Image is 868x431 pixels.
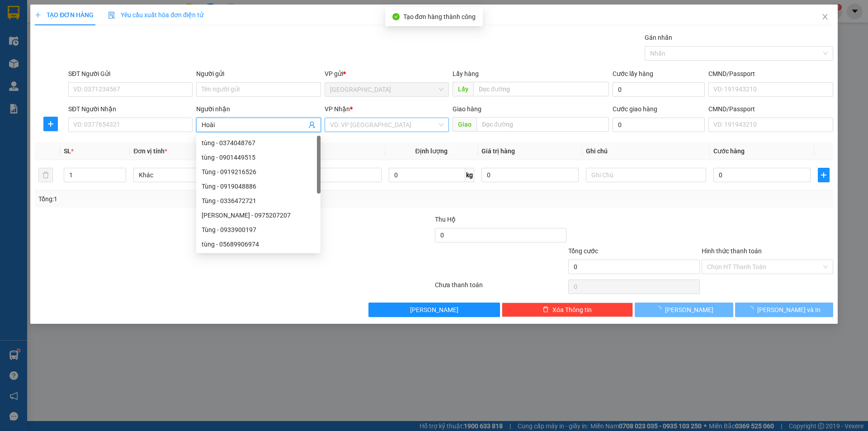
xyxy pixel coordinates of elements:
span: Khác [139,168,248,182]
div: Tùng - 0933900197 [196,223,321,237]
div: Người gửi [196,69,321,79]
span: Gửi: [8,8,22,17]
span: check-circle [392,13,400,20]
span: Lấy [453,82,473,96]
span: loading [655,306,665,313]
th: Ghi chú [582,142,710,160]
div: tùng - 0374048767 [196,136,321,150]
span: kg [465,168,474,182]
div: xuân tùng - 0975207207 [196,208,321,223]
span: Tạo đơn hàng thành công [403,13,476,20]
span: plus [818,171,829,179]
div: [PERSON_NAME] - 0975207207 [202,210,315,220]
div: SĐT Người Nhận [68,104,193,114]
span: delete [542,306,549,313]
span: Xóa Thông tin [552,305,592,315]
span: SL [64,147,71,155]
span: close [821,13,829,20]
label: Hình thức thanh toán [702,247,762,255]
input: Cước giao hàng [613,118,705,132]
div: tùng - 0901449515 [202,152,315,162]
div: 0937015566 [106,28,179,41]
img: icon [108,12,115,19]
div: [PERSON_NAME] [106,8,179,28]
button: [PERSON_NAME] [368,303,500,317]
div: Tùng - 0919216526 [196,165,321,179]
div: VP gửi [325,69,449,79]
span: Tổng cước [568,247,598,255]
span: SL [119,62,131,74]
input: VD: Bàn, Ghế [261,168,381,182]
div: CMND/Passport [708,69,833,79]
div: Tên hàng: 1 kiện hồ sơ ( : 1 ) [8,62,179,74]
button: Close [812,5,838,30]
div: [GEOGRAPHIC_DATA] [8,8,99,28]
button: plus [43,117,58,131]
span: plus [35,12,41,18]
label: Gán nhãn [645,34,672,41]
input: Dọc đường [476,117,609,132]
span: Giá trị hàng [481,147,515,155]
div: Tùng - 0919048886 [202,181,315,191]
div: Tùng - 0919048886 [196,179,321,194]
button: [PERSON_NAME] [635,303,733,317]
span: Giao hàng [453,105,481,113]
div: SĐT Người Gửi [68,69,193,79]
span: Yêu cầu xuất hóa đơn điện tử [108,11,203,19]
span: Lấy hàng [453,70,479,77]
div: tùng - 0901449515 [196,150,321,165]
input: Cước lấy hàng [613,82,705,97]
input: 0 [481,168,579,182]
span: loading [747,306,757,313]
label: Cước lấy hàng [613,70,653,77]
button: [PERSON_NAME] và In [735,303,833,317]
span: [PERSON_NAME] [410,305,458,315]
span: Đà Lạt [330,83,443,96]
input: Dọc đường [473,82,609,96]
div: tùng - 05689906974 [196,237,321,251]
div: Chưa thanh toán [434,280,567,296]
div: 0984080822 [8,28,99,41]
span: user-add [308,121,316,128]
span: Thu Hộ [435,216,456,223]
span: CƯỚC RỒI : [7,47,50,57]
div: Người nhận [196,104,321,114]
span: TẠO ĐƠN HÀNG [35,11,94,19]
label: Cước giao hàng [613,105,657,113]
span: VP Nhận [325,105,350,113]
span: [PERSON_NAME] [665,305,713,315]
span: plus [44,120,57,128]
div: Tùng - 0336472721 [202,196,315,206]
span: Nhận: [106,8,127,17]
button: delete [38,168,53,182]
div: Tùng - 0933900197 [202,225,315,235]
div: tùng - 05689906974 [202,239,315,249]
div: 30.000 [7,46,101,57]
span: Giao [453,117,476,132]
span: Định lượng [415,147,448,155]
button: plus [818,168,830,182]
div: tùng - 0374048767 [202,138,315,148]
span: Đơn vị tính [133,147,167,155]
button: deleteXóa Thông tin [502,303,633,317]
div: Tùng - 0919216526 [202,167,315,177]
div: CMND/Passport [708,104,833,114]
div: Tổng: 1 [38,194,335,204]
span: [PERSON_NAME] và In [757,305,821,315]
div: Tùng - 0336472721 [196,194,321,208]
span: Cước hàng [713,147,745,155]
input: Ghi Chú [586,168,706,182]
